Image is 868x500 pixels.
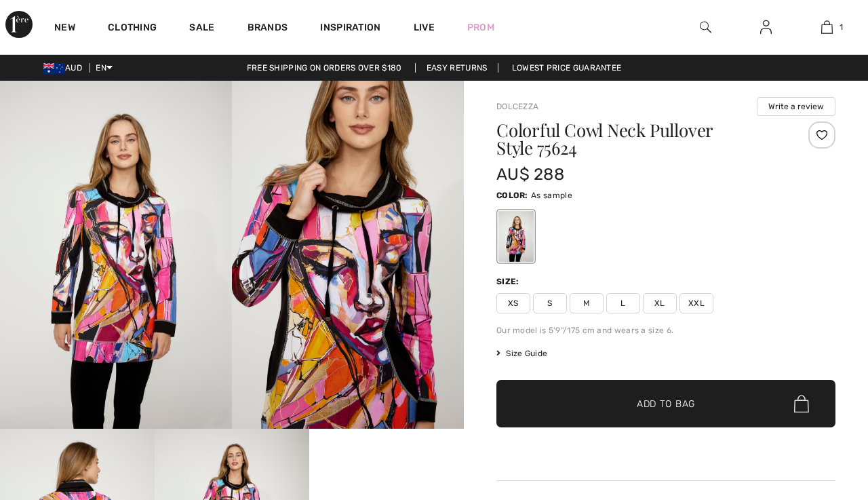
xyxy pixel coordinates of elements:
img: Australian Dollar [43,63,65,74]
a: Live [414,20,435,35]
span: Size Guide [496,347,547,360]
a: New [54,22,75,36]
span: EN [96,63,113,73]
span: 1 [840,21,843,33]
a: Easy Returns [415,63,499,73]
a: Free shipping on orders over $180 [236,63,413,73]
img: search the website [700,19,711,35]
div: Size: [496,275,522,288]
button: Write a review [757,97,835,116]
img: My Bag [821,19,833,35]
span: AU$ 288 [496,165,564,184]
span: As sample [531,191,572,200]
img: Colorful Cowl Neck Pullover Style 75624. 2 [232,81,464,429]
a: Prom [467,20,494,35]
a: Clothing [108,22,157,36]
span: XL [643,293,677,313]
a: Sign In [749,19,783,36]
img: 1ère Avenue [5,11,33,38]
a: Dolcezza [496,102,538,111]
div: Our model is 5'9"/175 cm and wears a size 6. [496,324,835,336]
iframe: Opens a widget where you can find more information [781,398,854,432]
div: As sample [498,211,534,262]
span: S [533,293,567,313]
span: Add to Bag [637,397,695,411]
img: My Info [760,19,772,35]
a: Brands [248,22,288,36]
a: Lowest Price Guarantee [501,63,633,73]
button: Add to Bag [496,380,835,427]
span: Color: [496,191,528,200]
a: Sale [189,22,214,36]
span: M [570,293,604,313]
span: L [606,293,640,313]
span: XXL [679,293,713,313]
span: AUD [43,63,87,73]
a: 1 [797,19,856,35]
span: Inspiration [320,22,380,36]
img: Bag.svg [794,395,809,412]
span: XS [496,293,530,313]
h1: Colorful Cowl Neck Pullover Style 75624 [496,121,779,157]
